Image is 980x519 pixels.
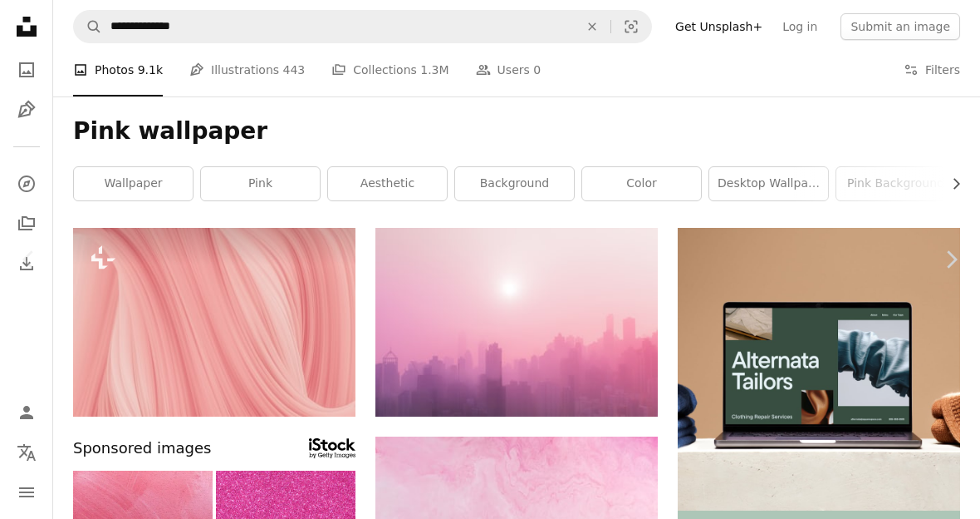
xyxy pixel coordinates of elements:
[941,167,960,200] button: scroll list to the right
[922,180,980,339] a: Next
[74,167,193,200] a: wallpaper
[611,11,651,42] button: Visual search
[74,11,102,42] button: Search Unsplash
[10,53,43,86] a: Photos
[10,476,43,509] button: Menu
[331,43,448,96] a: Collections 1.3M
[476,43,541,96] a: Users 0
[665,13,772,40] a: Get Unsplash+
[836,167,955,200] a: pink background
[533,61,541,79] span: 0
[10,167,43,200] a: Explore
[709,167,828,200] a: desktop wallpaper
[73,116,960,146] h1: Pink wallpaper
[375,314,658,329] a: skyscraper covered with fog at daytime
[582,167,701,200] a: color
[772,13,827,40] a: Log in
[283,61,306,79] span: 443
[10,93,43,126] a: Illustrations
[574,11,610,42] button: Clear
[455,167,574,200] a: background
[189,43,305,96] a: Illustrations 443
[904,43,960,96] button: Filters
[328,167,447,200] a: aesthetic
[420,61,448,79] span: 1.3M
[73,314,355,329] a: a close up of a pink and white background
[678,228,960,511] img: file-1707885205802-88dd96a21c72image
[73,437,211,461] span: Sponsored images
[73,10,652,43] form: Find visuals sitewide
[375,228,658,417] img: skyscraper covered with fog at daytime
[201,167,320,200] a: pink
[10,436,43,469] button: Language
[10,396,43,429] a: Log in / Sign up
[840,13,960,40] button: Submit an image
[73,228,355,417] img: a close up of a pink and white background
